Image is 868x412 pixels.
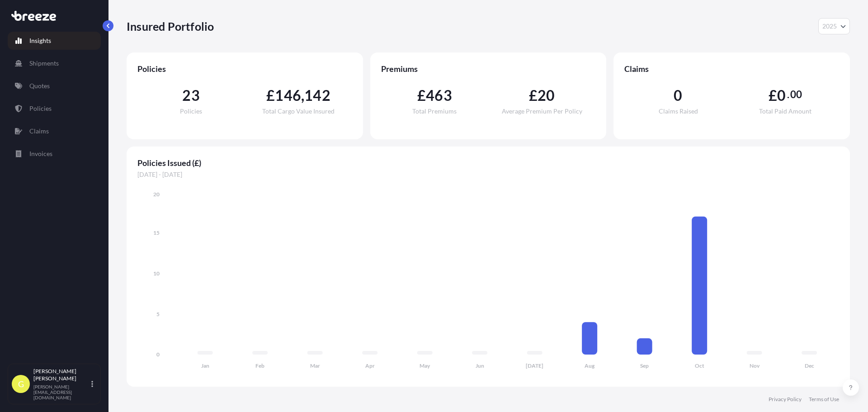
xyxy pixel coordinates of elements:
a: Terms of Use [809,396,839,403]
span: Total Cargo Value Insured [262,108,335,114]
button: Year Selector [818,18,850,34]
tspan: 5 [156,311,160,317]
span: Total Paid Amount [759,108,811,114]
tspan: Nov [750,362,760,369]
span: 0 [777,88,786,103]
p: Invoices [29,149,52,158]
a: Privacy Policy [769,396,802,403]
span: Average Premium Per Policy [502,108,582,114]
a: Insights [8,32,101,50]
tspan: 15 [153,229,160,236]
p: Shipments [29,59,59,68]
tspan: [DATE] [526,362,543,369]
p: Quotes [29,81,50,90]
span: Policies Issued (£) [137,157,839,168]
span: Claims [624,63,839,74]
span: 142 [304,88,330,103]
tspan: Feb [255,362,264,369]
a: Policies [8,99,101,118]
span: 0 [674,88,682,103]
tspan: Jan [201,362,209,369]
tspan: 20 [153,191,160,198]
a: Shipments [8,54,101,72]
span: [DATE] - [DATE] [137,170,839,179]
span: 2025 [822,22,837,31]
a: Invoices [8,145,101,163]
tspan: Jun [476,362,484,369]
tspan: Apr [365,362,375,369]
p: [PERSON_NAME] [PERSON_NAME] [33,368,90,382]
span: Total Premiums [412,108,457,114]
a: Claims [8,122,101,140]
span: £ [417,88,426,103]
span: . [787,91,789,98]
span: Policies [180,108,202,114]
span: , [301,88,304,103]
p: Claims [29,127,49,136]
span: Premiums [381,63,596,74]
span: 23 [182,88,199,103]
tspan: Sep [640,362,649,369]
p: Policies [29,104,52,113]
tspan: Oct [695,362,704,369]
tspan: Mar [310,362,320,369]
span: £ [529,88,538,103]
tspan: Dec [805,362,814,369]
span: Claims Raised [659,108,698,114]
a: Quotes [8,77,101,95]
span: 146 [275,88,301,103]
span: 00 [790,91,802,98]
tspan: May [420,362,430,369]
tspan: 10 [153,270,160,277]
span: £ [769,88,777,103]
p: Insured Portfolio [127,19,214,33]
tspan: Aug [585,362,595,369]
span: 20 [538,88,555,103]
span: G [18,379,24,388]
tspan: 0 [156,351,160,358]
span: £ [266,88,275,103]
span: 463 [426,88,452,103]
p: [PERSON_NAME][EMAIL_ADDRESS][DOMAIN_NAME] [33,384,90,400]
span: Policies [137,63,352,74]
p: Insights [29,36,51,45]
